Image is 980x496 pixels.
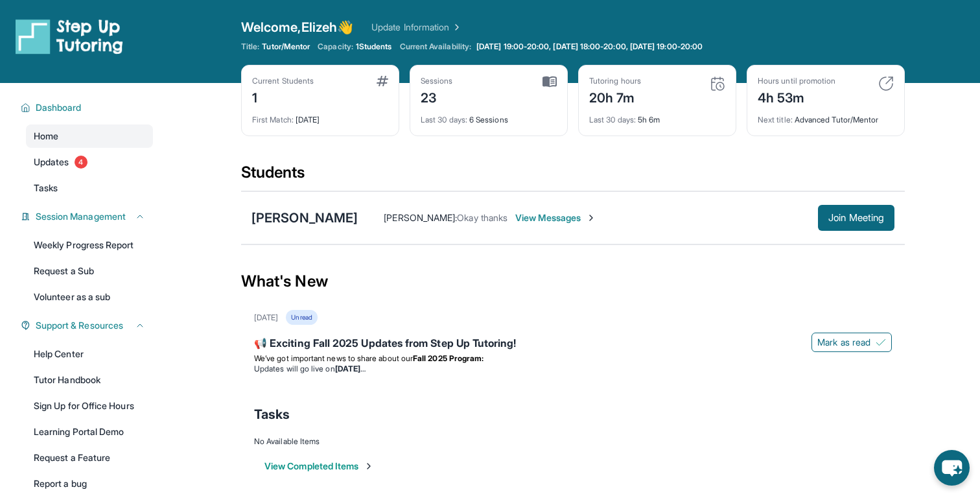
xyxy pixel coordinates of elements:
a: Tasks [26,176,153,200]
a: Weekly Progress Report [26,233,153,257]
div: What's New [241,253,905,310]
div: 23 [421,86,453,107]
div: Tutoring hours [589,76,641,86]
span: Session Management [36,210,126,223]
strong: [DATE] [335,364,366,373]
a: Learning Portal Demo [26,420,153,443]
div: 1 [252,86,314,107]
span: Dashboard [36,101,82,114]
span: 4 [75,156,87,169]
img: card [710,76,725,91]
span: Mark as read [817,336,870,349]
span: Tasks [254,405,290,423]
a: [DATE] 19:00-20:00, [DATE] 18:00-20:00, [DATE] 19:00-20:00 [474,41,705,52]
div: 5h 6m [589,107,725,125]
strong: Fall 2025 Program: [413,353,484,363]
div: Students [241,162,905,191]
button: chat-button [934,450,970,486]
a: Report a bug [26,472,153,495]
div: Hours until promotion [758,76,835,86]
img: card [377,76,388,86]
span: Next title : [758,115,793,124]
span: Last 30 days : [421,115,467,124]
a: Sign Up for Office Hours [26,394,153,418]
span: Tutor/Mentor [262,41,310,52]
span: Capacity: [318,41,353,52]
div: Unread [286,310,317,325]
div: 📢 Exciting Fall 2025 Updates from Step Up Tutoring! [254,335,892,353]
a: Update Information [371,21,462,34]
a: Help Center [26,342,153,366]
span: Tasks [34,182,58,195]
span: Title: [241,41,259,52]
div: [PERSON_NAME] [251,209,358,227]
img: Mark as read [876,337,886,348]
div: 20h 7m [589,86,641,107]
button: Dashboard [30,101,145,114]
li: Updates will go live on [254,364,892,374]
span: Welcome, Elizeh 👋 [241,18,353,36]
div: 6 Sessions [421,107,557,125]
img: card [878,76,894,91]
a: Home [26,124,153,148]
div: No Available Items [254,436,892,447]
div: Current Students [252,76,314,86]
span: View Messages [515,211,596,224]
span: First Match : [252,115,294,124]
button: View Completed Items [264,460,374,473]
div: Sessions [421,76,453,86]
span: We’ve got important news to share about our [254,353,413,363]
span: Current Availability: [400,41,471,52]
button: Join Meeting [818,205,894,231]
span: Support & Resources [36,319,123,332]
span: Okay thanks [457,212,507,223]
img: Chevron-Right [586,213,596,223]
div: Advanced Tutor/Mentor [758,107,894,125]
a: Updates4 [26,150,153,174]
span: Updates [34,156,69,169]
span: [DATE] 19:00-20:00, [DATE] 18:00-20:00, [DATE] 19:00-20:00 [476,41,703,52]
span: [PERSON_NAME] : [384,212,457,223]
div: [DATE] [252,107,388,125]
a: Volunteer as a sub [26,285,153,309]
span: Home [34,130,58,143]
div: 4h 53m [758,86,835,107]
div: [DATE] [254,313,278,323]
img: card [542,76,557,88]
a: Tutor Handbook [26,368,153,392]
img: Chevron Right [449,21,462,34]
span: Join Meeting [828,214,884,222]
a: Request a Feature [26,446,153,469]
img: logo [16,18,123,54]
button: Support & Resources [30,319,145,332]
span: 1 Students [356,41,392,52]
button: Session Management [30,210,145,223]
span: Last 30 days : [589,115,636,124]
a: Request a Sub [26,259,153,283]
button: Mark as read [811,333,892,352]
